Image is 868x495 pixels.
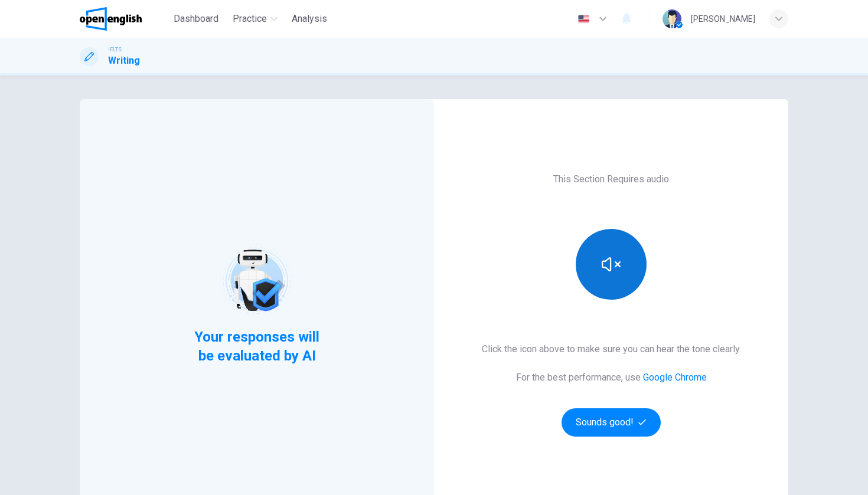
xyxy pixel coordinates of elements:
button: Analysis [287,8,332,29]
img: OpenEnglish logo [80,7,142,31]
span: IELTS [108,45,122,54]
a: Google Chrome [643,372,707,383]
img: robot icon [219,243,294,318]
h6: Click the icon above to make sure you can hear the tone clearly. [482,342,741,356]
span: Your responses will be evaluated by AI [185,327,329,365]
a: OpenEnglish logo [80,7,169,31]
h6: For the best performance, use [516,371,707,385]
img: en [576,15,591,24]
img: Profile picture [663,9,681,28]
button: Dashboard [169,8,223,29]
div: [PERSON_NAME] [691,12,755,26]
button: Practice [228,8,282,29]
h1: Writing [108,54,140,68]
span: Practice [233,12,267,26]
h6: This Section Requires audio [553,172,669,186]
span: Analysis [292,12,327,26]
button: Sounds good! [562,408,661,437]
span: Dashboard [174,12,218,26]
